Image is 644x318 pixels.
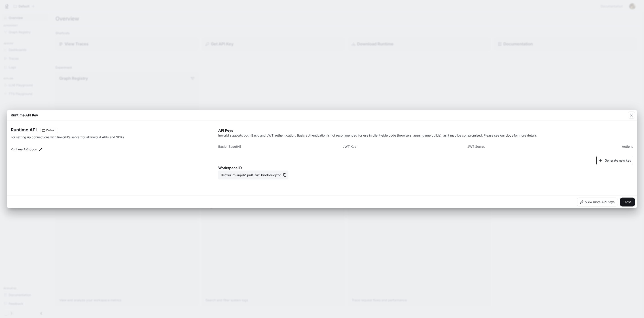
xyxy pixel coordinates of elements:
p: Inworld supports both Basic and JWT authentication. Basic authentication is not recommended for u... [218,133,633,138]
p: Runtime API Key [11,112,38,118]
button: Generate new key [596,156,633,165]
button: Close [620,198,635,206]
button: View more API Keys [577,198,618,206]
div: These keys will apply to your current workspace only [40,128,58,133]
p: API Keys [218,128,633,133]
th: Basic (Base64) [218,141,343,152]
h3: Runtime API [11,128,37,132]
th: Actions [592,141,633,152]
p: For setting up connections with Inworld's server for all Inworld APIs and SDKs. [11,135,164,139]
a: docs [506,133,513,137]
button: default-uqch1pn8lvmi5nd0euaprq [218,171,288,179]
th: JWT Secret [467,141,592,152]
span: Default [44,128,57,132]
p: Workspace ID [218,165,633,171]
a: Runtime API docs [9,145,44,154]
th: JWT Key [343,141,467,152]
